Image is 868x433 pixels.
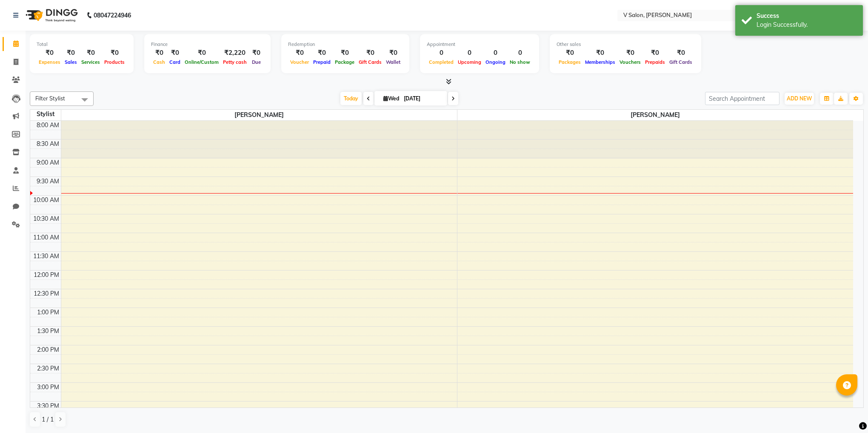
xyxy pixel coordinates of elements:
span: 1 / 1 [42,415,54,424]
div: ₹0 [384,48,403,58]
div: ₹0 [311,48,333,58]
span: Completed [427,59,456,65]
span: No show [508,59,532,65]
span: Packages [557,59,583,65]
div: 0 [427,48,456,58]
div: 12:30 PM [32,289,61,298]
span: Wed [381,95,401,102]
div: ₹0 [667,48,694,58]
div: ₹0 [583,48,617,58]
input: 2025-09-03 [401,92,444,105]
div: Success [757,11,857,20]
span: [PERSON_NAME] [457,110,854,120]
span: Wallet [384,59,403,65]
button: ADD NEW [785,93,814,105]
div: 9:00 AM [35,158,61,167]
div: 2:00 PM [35,345,61,354]
span: [PERSON_NAME] [61,110,457,120]
div: Stylist [30,110,61,119]
div: 12:00 PM [32,271,61,279]
span: Card [167,59,183,65]
div: ₹0 [333,48,357,58]
span: Prepaid [311,59,333,65]
div: ₹2,220 [221,48,249,58]
div: ₹0 [249,48,264,58]
div: 0 [508,48,532,58]
div: ₹0 [617,48,643,58]
div: Redemption [288,41,403,48]
div: ₹0 [63,48,79,58]
div: ₹0 [288,48,311,58]
span: Cash [151,59,167,65]
div: 1:30 PM [35,327,61,336]
span: Filter Stylist [35,95,65,102]
div: 0 [456,48,483,58]
span: Petty cash [221,59,249,65]
span: Expenses [37,59,63,65]
span: Voucher [288,59,311,65]
div: Finance [151,41,264,48]
div: 3:00 PM [35,383,61,392]
span: ADD NEW [787,95,812,102]
div: ₹0 [557,48,583,58]
span: Prepaids [643,59,667,65]
div: 3:30 PM [35,402,61,410]
iframe: chat widget [832,399,859,424]
span: Products [102,59,127,65]
span: Ongoing [483,59,508,65]
div: ₹0 [37,48,63,58]
div: ₹0 [183,48,221,58]
span: Gift Cards [357,59,384,65]
div: 2:30 PM [35,364,61,373]
div: 10:30 AM [31,214,61,223]
div: 11:00 AM [31,233,61,242]
div: 9:30 AM [35,177,61,186]
span: Services [79,59,102,65]
div: 8:30 AM [35,140,61,148]
span: Upcoming [456,59,483,65]
b: 08047224946 [94,3,131,27]
input: Search Appointment [705,92,779,105]
div: 10:00 AM [31,196,61,205]
div: Total [37,41,127,48]
div: Login Successfully. [757,20,857,29]
span: Memberships [583,59,617,65]
span: Package [333,59,357,65]
span: Vouchers [617,59,643,65]
div: Appointment [427,41,532,48]
span: Today [340,92,362,105]
div: ₹0 [151,48,167,58]
div: ₹0 [79,48,102,58]
div: 11:30 AM [31,252,61,261]
div: 8:00 AM [35,121,61,130]
div: 0 [483,48,508,58]
div: ₹0 [357,48,384,58]
div: ₹0 [102,48,127,58]
span: Sales [63,59,79,65]
span: Gift Cards [667,59,694,65]
div: ₹0 [643,48,667,58]
div: 1:00 PM [35,308,61,317]
div: ₹0 [167,48,183,58]
span: Online/Custom [183,59,221,65]
div: Other sales [557,41,694,48]
span: Due [250,59,263,65]
img: logo [22,3,80,27]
